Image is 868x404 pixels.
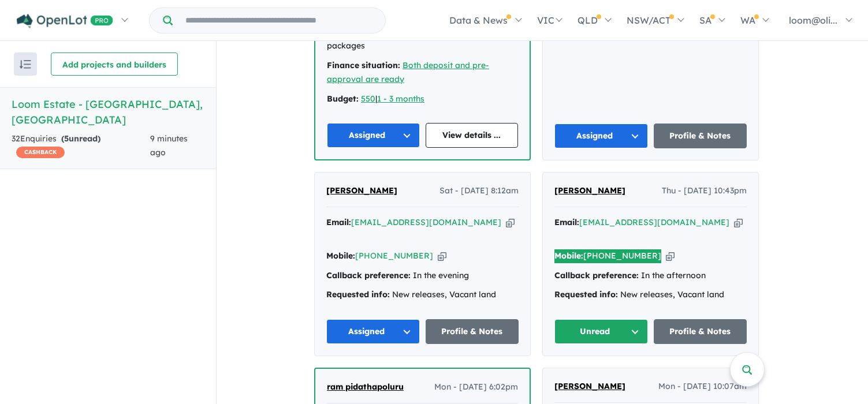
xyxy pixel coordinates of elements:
button: Copy [438,250,446,262]
span: [PERSON_NAME] [326,185,397,196]
div: In the evening [326,269,519,283]
a: 550 [361,93,375,104]
button: Assigned [327,123,420,148]
div: | [327,92,518,106]
strong: Budget: [327,93,359,104]
img: Openlot PRO Logo White [17,14,113,28]
img: sort.svg [20,60,31,69]
a: Profile & Notes [426,319,519,344]
a: [PERSON_NAME] [554,184,625,198]
strong: Email: [554,217,579,227]
button: Copy [734,216,743,229]
a: Profile & Notes [654,124,747,148]
input: Try estate name, suburb, builder or developer [175,8,383,33]
span: Thu - [DATE] 10:43pm [662,184,747,198]
a: [PERSON_NAME] [326,184,397,198]
strong: Mobile: [554,250,583,261]
span: Mon - [DATE] 6:02pm [434,380,518,394]
a: Both deposit and pre-approval are ready [327,60,489,84]
strong: Callback preference: [326,270,411,280]
div: In the afternoon [554,269,747,283]
button: Copy [506,216,515,229]
strong: ( unread) [61,133,100,144]
div: New releases, Vacant land [554,288,747,302]
span: Mon - [DATE] 10:07am [658,380,747,394]
span: Sat - [DATE] 8:12am [439,184,519,198]
a: [EMAIL_ADDRESS][DOMAIN_NAME] [351,217,501,227]
a: ram pidathapoluru [327,380,404,394]
button: Copy [666,250,675,262]
a: [PERSON_NAME] [554,380,625,394]
div: 32 Enquir ies [12,132,150,160]
strong: Finance situation: [327,60,400,70]
a: [PHONE_NUMBER] [583,250,661,261]
a: Profile & Notes [654,319,747,344]
strong: Mobile: [326,250,355,261]
a: [EMAIL_ADDRESS][DOMAIN_NAME] [579,217,729,227]
strong: Callback preference: [554,270,639,280]
span: 5 [64,133,69,144]
strong: Requested info: [326,289,390,300]
span: CASHBACK [16,147,65,158]
a: View details ... [426,123,519,148]
button: Unread [554,319,648,344]
a: [PHONE_NUMBER] [355,250,433,261]
h5: Loom Estate - [GEOGRAPHIC_DATA] , [GEOGRAPHIC_DATA] [12,96,204,128]
span: loom@oli... [789,14,837,26]
div: New releases, Vacant land [326,288,519,302]
strong: Email: [326,217,351,227]
strong: Requested info: [554,289,618,300]
button: Add projects and builders [51,53,178,76]
button: Assigned [554,124,648,148]
a: 1 - 3 months [377,93,424,104]
span: [PERSON_NAME] [554,185,625,196]
span: 9 minutes ago [150,133,188,158]
span: ram pidathapoluru [327,381,404,392]
button: Assigned [326,319,420,344]
span: [PERSON_NAME] [554,381,625,391]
